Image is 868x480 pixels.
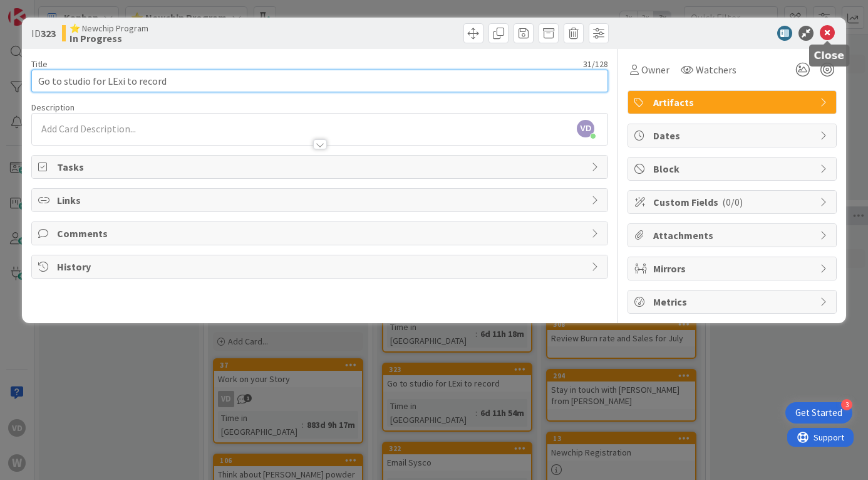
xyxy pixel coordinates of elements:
span: History [57,259,586,274]
span: Custom Fields [653,195,814,210]
span: ( 0/0 ) [722,196,743,208]
input: type card name here... [31,70,609,92]
span: Tasks [57,159,586,174]
b: In Progress [70,33,148,43]
div: 31 / 128 [51,58,609,70]
span: Description [31,102,75,113]
span: Dates [653,128,814,143]
h5: Close [814,50,845,61]
span: Block [653,161,814,176]
span: ID [31,26,56,41]
span: ⭐ Newchip Program [70,23,148,33]
span: Support [26,2,57,17]
b: 323 [41,27,56,40]
span: Metrics [653,294,814,309]
span: Attachments [653,228,814,243]
span: Owner [641,62,669,77]
span: Links [57,193,586,208]
span: VD [577,120,594,137]
div: 3 [841,399,852,410]
span: Comments [57,226,586,241]
span: Mirrors [653,261,814,276]
span: Watchers [696,62,736,77]
span: Artifacts [653,95,814,110]
div: Open Get Started checklist, remaining modules: 3 [785,402,852,424]
div: Get Started [795,407,842,419]
label: Title [31,58,48,70]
